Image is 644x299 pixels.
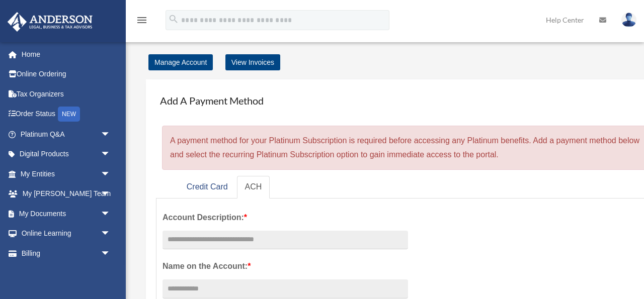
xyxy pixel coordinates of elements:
span: arrow_drop_down [101,243,121,264]
a: Online Learningarrow_drop_down [7,224,126,244]
a: Order StatusNEW [7,104,126,125]
label: Name on the Account: [163,259,408,273]
a: Tax Organizers [7,84,126,104]
span: arrow_drop_down [101,124,121,145]
a: My Documentsarrow_drop_down [7,204,126,224]
span: arrow_drop_down [101,164,121,184]
a: Home [7,44,126,64]
a: Digital Productsarrow_drop_down [7,144,126,164]
a: menu [136,18,148,26]
a: Open Invoices [14,263,126,284]
span: arrow_drop_down [101,184,121,205]
a: ACH [237,176,270,198]
i: search [168,14,179,25]
a: My [PERSON_NAME] Teamarrow_drop_down [7,184,126,204]
a: Platinum Q&Aarrow_drop_down [7,124,126,144]
img: Anderson Advisors Platinum Portal [5,12,96,32]
a: Billingarrow_drop_down [7,243,126,263]
div: NEW [58,107,80,122]
span: arrow_drop_down [101,144,121,165]
a: My Entitiesarrow_drop_down [7,164,126,184]
a: Credit Card [179,176,236,198]
span: arrow_drop_down [101,204,121,224]
span: arrow_drop_down [101,224,121,244]
a: View Invoices [225,54,280,70]
i: menu [136,14,148,26]
label: Account Description: [163,211,408,225]
a: Online Ordering [7,64,126,84]
img: User Pic [621,13,636,27]
a: Manage Account [148,54,213,70]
